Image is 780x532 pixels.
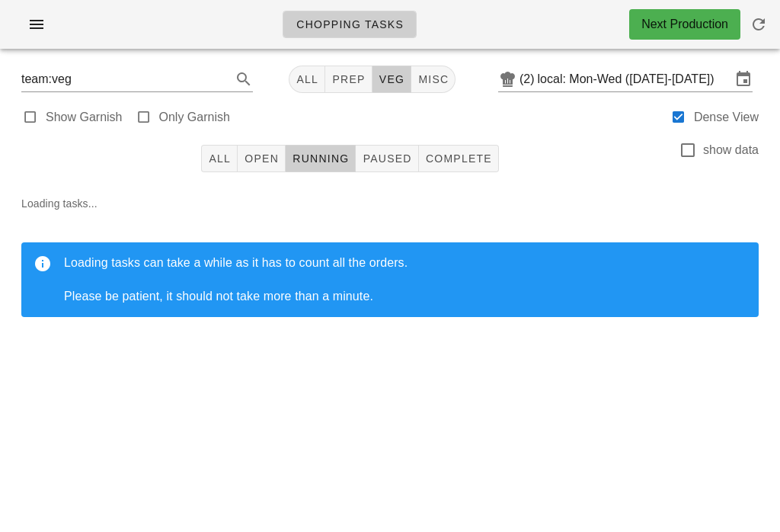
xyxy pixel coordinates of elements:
span: prep [331,73,365,85]
span: All [208,152,231,165]
span: Paused [362,152,411,165]
button: Complete [419,145,499,172]
button: All [201,145,238,172]
button: Open [238,145,286,172]
span: All [296,73,318,85]
button: misc [411,66,456,93]
span: misc [417,73,449,85]
div: (2) [519,72,538,87]
div: Loading tasks can take a while as it has to count all the orders. Please be patient, it should no... [64,255,746,305]
div: Loading tasks... [9,183,771,341]
span: veg [379,73,405,85]
label: Only Garnish [159,110,230,125]
button: prep [325,66,372,93]
span: Complete [425,152,492,165]
span: Chopping Tasks [296,18,404,30]
button: Running [286,145,356,172]
button: All [289,66,325,93]
label: show data [703,143,759,158]
label: Dense View [694,110,759,125]
button: Paused [356,145,418,172]
label: Show Garnish [46,110,123,125]
div: Next Production [641,15,728,34]
a: Chopping Tasks [283,11,417,38]
span: Open [244,152,279,165]
button: veg [372,66,412,93]
span: Running [292,152,349,165]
